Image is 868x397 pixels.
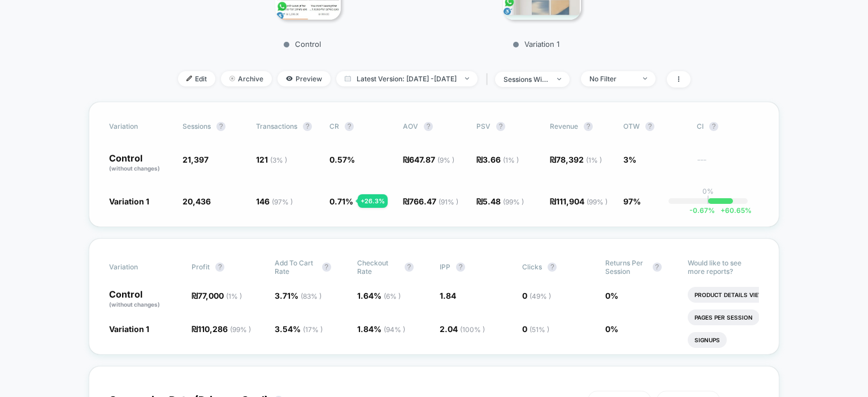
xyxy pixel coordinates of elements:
[589,75,635,83] div: No Filter
[476,155,519,164] span: ₪
[688,287,791,303] li: Product Details Views Rate
[483,155,519,164] span: 3.66
[522,263,542,271] span: Clicks
[277,71,331,86] span: Preview
[345,122,354,131] button: ?
[336,71,478,86] span: Latest Version: [DATE] - [DATE]
[270,156,287,164] span: ( 3 % )
[275,291,322,300] span: 3.71 %
[476,197,524,206] span: ₪
[215,263,224,272] button: ?
[109,301,160,308] span: (without changes)
[272,198,293,206] span: ( 97 % )
[409,197,458,206] span: 766.47
[329,197,353,206] span: 0.71 %
[688,332,727,348] li: Signups
[229,76,235,81] img: end
[623,155,636,164] span: 3%
[186,76,192,81] img: edit
[460,325,485,334] span: ( 100 % )
[643,77,647,80] img: end
[707,195,709,204] p: |
[230,325,251,334] span: ( 99 % )
[183,155,209,164] span: 21,397
[256,155,287,164] span: 121
[586,156,602,164] span: ( 1 % )
[275,324,323,334] span: 3.54 %
[645,122,654,131] button: ?
[409,155,454,164] span: 647.87
[226,292,242,300] span: ( 1 % )
[550,155,602,164] span: ₪
[496,122,505,131] button: ?
[688,259,759,276] p: Would like to see more reports?
[303,325,323,334] span: ( 17 % )
[530,325,549,334] span: ( 51 % )
[689,206,715,215] span: -0.67 %
[697,122,759,131] span: CI
[329,155,355,164] span: 0.57 %
[357,324,405,334] span: 1.84 %
[550,122,578,130] span: Revenue
[303,122,312,131] button: ?
[403,155,454,164] span: ₪
[109,259,171,276] span: Variation
[384,292,401,300] span: ( 6 % )
[357,291,401,300] span: 1.64 %
[384,325,405,334] span: ( 94 % )
[192,324,251,334] span: ₪
[456,263,465,272] button: ?
[403,122,418,130] span: AOV
[504,75,549,84] div: sessions with impression
[605,291,618,300] span: 0 %
[109,197,149,206] span: Variation 1
[322,263,331,272] button: ?
[109,122,171,131] span: Variation
[721,206,725,215] span: +
[476,122,491,130] span: PSV
[256,197,293,206] span: 146
[653,263,662,272] button: ?
[605,259,647,276] span: Returns Per Session
[198,291,242,300] span: 77,000
[465,77,469,80] img: end
[109,290,180,309] p: Control
[405,263,414,272] button: ?
[556,197,607,206] span: 111,904
[192,263,210,271] span: Profit
[345,76,351,81] img: calendar
[623,197,641,206] span: 97%
[301,292,322,300] span: ( 83 % )
[437,40,635,49] p: Variation 1
[715,206,752,215] span: 60.65 %
[587,198,607,206] span: ( 99 % )
[275,259,316,276] span: Add To Cart Rate
[556,155,602,164] span: 78,392
[109,324,149,334] span: Variation 1
[183,122,211,130] span: Sessions
[109,165,160,172] span: (without changes)
[688,309,759,325] li: Pages Per Session
[358,194,388,208] div: + 26.3 %
[605,324,618,334] span: 0 %
[357,259,399,276] span: Checkout Rate
[503,156,519,164] span: ( 1 % )
[437,156,454,164] span: ( 9 % )
[256,122,297,130] span: Transactions
[530,292,551,300] span: ( 49 % )
[522,324,549,334] span: 0
[424,122,433,131] button: ?
[440,291,456,300] span: 1.84
[210,40,394,49] p: Control
[557,78,561,80] img: end
[439,198,458,206] span: ( 91 % )
[221,71,272,86] span: Archive
[550,197,607,206] span: ₪
[503,198,524,206] span: ( 99 % )
[702,187,714,195] p: 0%
[329,122,339,130] span: CR
[709,122,718,131] button: ?
[548,263,557,272] button: ?
[198,324,251,334] span: 110,286
[483,197,524,206] span: 5.48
